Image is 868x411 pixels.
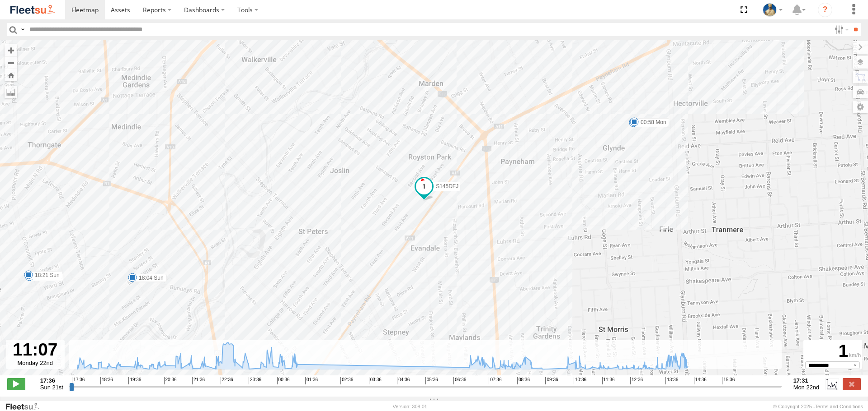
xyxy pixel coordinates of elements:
div: © Copyright 2025 - [773,404,863,409]
span: 03:36 [369,377,382,384]
div: Version: 308.01 [393,404,427,409]
span: 18:36 [100,377,113,384]
span: 21:36 [192,377,205,384]
div: Matt Draper [759,3,786,17]
span: 23:36 [249,377,261,384]
span: 12:36 [630,377,643,384]
span: 05:36 [425,377,438,384]
span: 08:36 [517,377,530,384]
label: 17:56 Sun [133,274,167,282]
label: 18:21 Sun [28,271,62,279]
span: 10:36 [574,377,586,384]
span: 00:36 [277,377,290,384]
strong: 17:36 [40,377,63,384]
label: Close [843,378,861,390]
span: Sun 21st Sep 2025 [40,384,63,391]
span: 06:36 [453,377,466,384]
label: Measure [5,86,17,98]
span: 14:36 [694,377,707,384]
label: 00:48 Mon [633,119,668,127]
span: 01:36 [305,377,318,384]
label: Search Filter Options [831,23,850,36]
label: Search Query [19,23,26,36]
button: Zoom in [5,44,17,56]
button: Zoom Home [5,69,17,81]
div: 1 [805,341,861,361]
label: Map Settings [853,101,868,113]
span: S145DFJ [436,183,458,189]
span: 22:36 [221,377,233,384]
label: Play/Stop [7,378,25,390]
span: 19:36 [128,377,141,384]
span: 09:36 [545,377,558,384]
button: Zoom out [5,56,17,69]
label: 18:11 Sun [29,273,63,281]
span: 07:36 [489,377,501,384]
span: 04:36 [397,377,410,384]
strong: 17:31 [793,377,820,384]
label: 00:58 Mon [634,118,669,126]
i: ? [818,3,832,17]
a: Visit our Website [5,402,47,411]
span: 15:36 [722,377,735,384]
span: 20:36 [164,377,177,384]
span: Mon 22nd Sep 2025 [793,384,820,391]
span: 02:36 [340,377,353,384]
span: 17:36 [72,377,85,384]
span: 13:36 [665,377,678,384]
a: Terms and Conditions [815,404,863,409]
label: 18:04 Sun [132,274,166,282]
img: fleetsu-logo-horizontal.svg [9,4,56,16]
span: 11:36 [602,377,615,384]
